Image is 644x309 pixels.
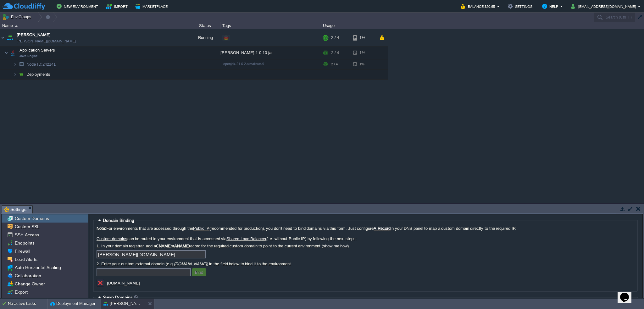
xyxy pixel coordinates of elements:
[14,232,40,238] a: SSH Access
[13,69,17,79] img: AMDAwAAAACH5BAEAAAAALAAAAAABAAEAAAICRAEAOw==
[6,29,14,46] img: AMDAwAAAACH5BAEAAAAALAAAAAABAAEAAAICRAEAOw==
[26,62,57,67] span: 242141
[331,29,339,46] div: 2 / 4
[226,236,266,241] a: Shared Load Balancer
[19,47,56,53] span: Application Servers
[0,29,5,46] img: AMDAwAAAACH5BAEAAAAALAAAAAABAAEAAAICRAEAOw==
[189,29,220,46] div: Running
[14,289,29,295] a: Export
[508,3,534,10] button: Settings
[103,295,133,300] span: Swap Domains
[618,284,638,303] iframe: chat widget
[8,299,47,309] div: No active tasks
[57,3,100,10] button: New Environment
[15,25,18,27] img: AMDAwAAAACH5BAEAAAAALAAAAAABAAEAAAICRAEAOw==
[97,244,634,248] label: 1. In your domain registrar, add a or record for the required custom domain to point to the curre...
[374,226,391,231] a: A Record
[26,62,57,67] a: Node ID:242141
[97,236,127,241] a: Custom domains
[353,59,374,69] div: 1%
[4,206,26,213] span: Settings
[223,62,264,66] span: openjdk-21.0.2-almalinux-9
[19,54,38,58] span: Java Engine
[221,22,321,29] div: Tags
[19,48,56,52] a: Application ServersJava Engine
[97,236,634,241] label: can be routed to your environment that is accessed via (i.e. without Public IP) by following the ...
[26,62,42,67] span: Node ID:
[321,22,388,29] div: Usage
[353,47,374,59] div: 1%
[14,216,50,221] a: Custom Domains
[323,244,347,248] a: show me how
[103,301,143,307] button: [PERSON_NAME]
[14,257,38,262] a: Load Alerts
[542,3,560,10] button: Help
[26,72,51,77] a: Deployments
[193,269,205,275] button: Bind
[331,47,339,59] div: 2 / 4
[14,240,36,246] a: Endpoints
[17,38,76,44] a: [PERSON_NAME][DOMAIN_NAME]
[461,3,497,10] button: Balance $20.65
[106,3,130,10] button: Import
[50,301,95,307] button: Deployment Manager
[571,3,638,10] button: [EMAIL_ADDRESS][DOMAIN_NAME]
[331,59,338,69] div: 2 / 4
[14,248,31,254] a: Firewall
[14,265,62,270] a: Auto Horizontal Scaling
[103,218,134,223] span: Domain Binding
[14,281,46,287] a: Change Owner
[193,226,210,231] a: Public IP
[97,262,634,266] label: 2. Enter your custom external domain (e.g. ) in the field below to bind it to the environment
[17,32,51,38] a: [PERSON_NAME]
[156,244,171,248] b: CNAME
[14,297,23,303] a: Info
[17,59,26,69] img: AMDAwAAAACH5BAEAAAAALAAAAAABAAEAAAICRAEAOw==
[220,47,321,59] div: [PERSON_NAME]-1.0.10.jar
[2,3,45,10] img: CloudJiffy
[174,244,189,248] b: ANAME
[8,47,17,59] img: AMDAwAAAACH5BAEAAAAALAAAAAABAAEAAAICRAEAOw==
[189,22,220,29] div: Status
[97,226,106,231] b: Note:
[14,273,42,279] a: Collaboration
[135,3,169,10] button: Marketplace
[13,59,17,69] img: AMDAwAAAACH5BAEAAAAALAAAAAABAAEAAAICRAEAOw==
[353,29,374,46] div: 1%
[2,13,33,21] button: Env Groups
[1,22,189,29] div: Name
[107,281,140,285] a: [DOMAIN_NAME]
[4,47,8,59] img: AMDAwAAAACH5BAEAAAAALAAAAAABAAEAAAICRAEAOw==
[17,69,26,79] img: AMDAwAAAACH5BAEAAAAALAAAAAABAAEAAAICRAEAOw==
[14,224,41,229] a: Custom SSL
[174,262,207,266] i: [DOMAIN_NAME]
[97,226,634,231] label: For environments that are accessed through the (recommended for production), you don't need to bi...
